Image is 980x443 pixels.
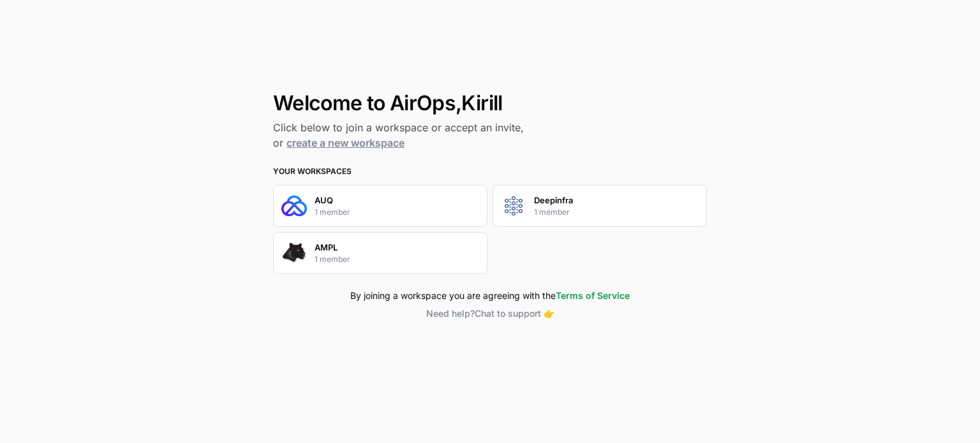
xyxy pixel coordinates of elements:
p: 1 member [315,207,350,218]
span: Chat to support 👉 [475,308,554,319]
button: Company LogoDeepinfra1 member [493,185,707,227]
button: Company LogoAUQ1 member [273,185,487,227]
p: 1 member [534,207,570,218]
button: Company LogoAMPL1 member [273,232,487,274]
button: Need help?Chat to support 👉 [273,307,707,320]
span: Need help? [426,308,475,319]
a: create a new workspace [286,136,405,149]
div: By joining a workspace you are agreeing with the [273,289,707,302]
img: Company Logo [501,193,526,219]
h3: Your Workspaces [273,166,707,177]
h2: Click below to join a workspace or accept an invite, or [273,120,707,150]
p: 1 member [315,254,350,265]
p: AMPL [315,241,338,254]
h1: Welcome to AirOps, Kirill [273,92,707,115]
p: Deepinfra [534,194,573,207]
a: Terms of Service [556,290,630,301]
p: AUQ [315,194,333,207]
img: Company Logo [281,193,307,219]
img: Company Logo [281,240,307,266]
